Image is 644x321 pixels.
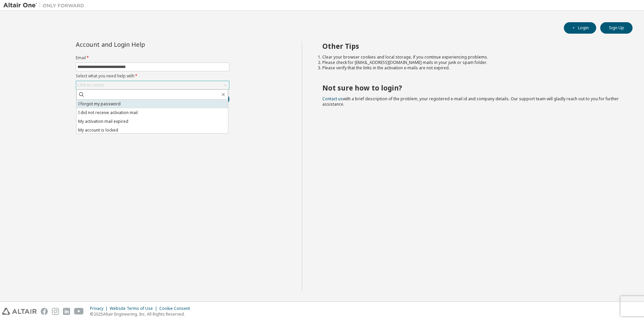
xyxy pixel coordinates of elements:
[600,22,633,34] button: Sign Up
[74,308,84,315] img: youtube.svg
[76,42,199,47] div: Account and Login Help
[76,73,229,79] label: Select what you need help with
[63,308,70,315] img: linkedin.svg
[322,60,621,65] li: Please check for [EMAIL_ADDRESS][DOMAIN_NAME] mails in your junk or spam folder.
[110,306,159,311] div: Website Terms of Use
[76,81,229,89] div: Click to select
[76,55,229,61] label: Email
[322,96,343,102] a: Contact us
[2,308,37,315] img: altair_logo.svg
[90,306,110,311] div: Privacy
[90,311,194,317] p: © 2025 Altair Engineering, Inc. All Rights Reserved.
[76,100,228,108] li: I forgot my password
[564,22,596,34] button: Login
[322,42,621,50] h2: Other Tips
[52,308,59,315] img: instagram.svg
[322,83,621,92] h2: Not sure how to login?
[77,82,104,88] div: Click to select
[159,306,194,311] div: Cookie Consent
[41,308,48,315] img: facebook.svg
[3,2,88,9] img: Altair One
[322,55,621,60] li: Clear your browser cookies and local storage, if you continue experiencing problems.
[322,96,619,107] span: with a brief description of the problem, your registered e-mail id and company details. Our suppo...
[322,65,621,71] li: Please verify that the links in the activation e-mails are not expired.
